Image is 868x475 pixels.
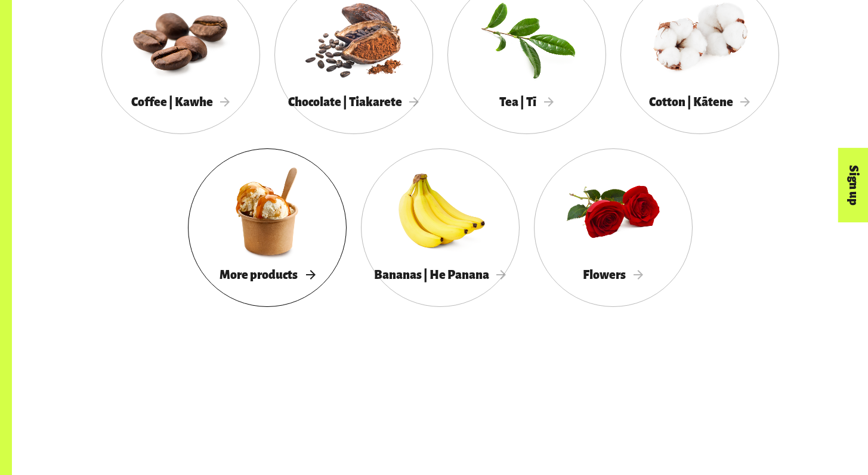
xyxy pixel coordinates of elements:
[583,268,643,281] span: Flowers
[131,95,230,108] span: Coffee | Kawhe
[534,148,693,307] a: Flowers
[361,148,520,307] a: Bananas | He Panana
[649,95,750,108] span: Cotton | Kātene
[188,148,347,307] a: More products
[374,268,506,281] span: Bananas | He Panana
[288,95,419,108] span: Chocolate | Tiakarete
[220,268,315,281] span: More products
[499,95,554,108] span: Tea | Tī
